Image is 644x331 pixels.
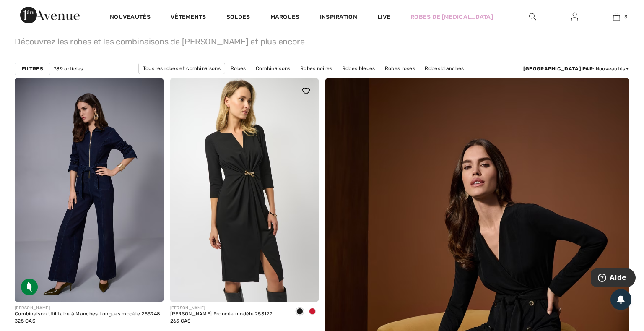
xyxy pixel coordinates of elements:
a: Tous les robes et combinaisons [138,63,225,74]
iframe: Ouvre un widget dans lequel vous pouvez trouver plus d’informations [591,268,636,289]
img: plus_v2.svg [302,285,310,293]
img: Mon panier [613,12,620,22]
div: Merlot [306,305,319,319]
a: Robes roses [381,63,419,74]
strong: [GEOGRAPHIC_DATA] par [523,66,593,72]
a: Robes bleues [338,63,379,74]
img: recherche [529,12,536,22]
span: 325 CA$ [15,318,35,324]
a: Soldes [226,13,250,22]
a: Robes [226,63,250,74]
span: 789 articles [54,65,83,73]
span: Inspiration [320,13,357,22]
a: Live [377,13,390,21]
a: Robes de [MEDICAL_DATA] [410,13,493,21]
img: Combinaison Utilitaire à Manches Longues modèle 253948. Indigo [15,78,164,302]
span: 3 [624,13,627,21]
span: Découvrez les robes et les combinaisons de [PERSON_NAME] et plus encore [15,34,629,46]
div: : Nouveautés [523,65,629,73]
strong: Filtres [22,65,43,73]
a: Se connecter [564,12,585,22]
a: 3 [596,12,637,22]
a: Robes [PERSON_NAME] [304,74,371,85]
div: [PERSON_NAME] [15,305,160,311]
span: 265 CA$ [170,318,191,324]
a: Robes [PERSON_NAME] [236,74,303,85]
img: heart_black_full.svg [302,88,310,94]
img: Mes infos [571,12,578,22]
a: Vêtements [171,13,206,22]
div: Black [293,305,306,319]
div: [PERSON_NAME] [170,305,273,311]
a: Robes blanches [421,63,468,74]
a: Marques [270,13,300,22]
a: Combinaisons [252,63,295,74]
a: Robes noires [296,63,337,74]
div: [PERSON_NAME] Froncée modèle 253127 [170,311,273,317]
img: 1ère Avenue [20,7,80,23]
img: Tissu écologique [21,279,38,295]
div: Combinaison Utilitaire à Manches Longues modèle 253948 [15,311,160,317]
a: Robe Portefeuille Froncée modèle 253127. Noir [170,78,319,302]
a: Nouveautés [110,13,151,22]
